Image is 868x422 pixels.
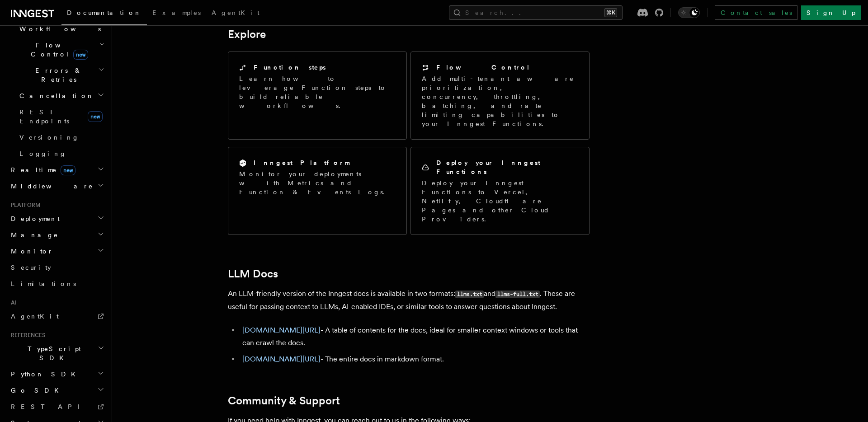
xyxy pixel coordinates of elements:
a: [DOMAIN_NAME][URL] [242,355,321,363]
span: Go SDK [7,386,64,395]
a: Examples [147,3,206,24]
button: Realtimenew [7,162,106,178]
a: Deploy your Inngest FunctionsDeploy your Inngest Functions to Vercel, Netlify, Cloudflare Pages a... [410,147,590,235]
a: Function stepsLearn how to leverage Function steps to build reliable workflows. [228,52,407,140]
span: REST Endpoints [19,108,69,125]
h2: Inngest Platform [254,158,349,167]
span: References [7,332,45,339]
span: Versioning [19,134,79,141]
span: AgentKit [11,313,59,320]
span: TypeScript SDK [7,344,98,362]
kbd: ⌘K [604,8,617,17]
span: REST API [11,403,88,410]
span: Documentation [67,9,142,16]
span: Examples [152,9,201,16]
p: An LLM-friendly version of the Inngest docs is available in two formats: and . These are useful f... [228,287,590,313]
span: Monitor [7,247,53,256]
li: - The entire docs in markdown format. [240,353,590,366]
p: Add multi-tenant aware prioritization, concurrency, throttling, batching, and rate limiting capab... [422,74,578,128]
h2: Deploy your Inngest Functions [436,158,578,176]
a: [DOMAIN_NAME][URL] [242,326,321,334]
a: REST API [7,399,106,415]
button: Errors & Retries [16,62,106,88]
button: Search...⌘K [449,5,623,20]
a: Explore [228,28,266,41]
button: TypeScript SDK [7,341,106,366]
button: Manage [7,227,106,243]
button: Monitor [7,243,106,259]
p: Learn how to leverage Function steps to build reliable workflows. [239,74,396,110]
span: Manage [7,230,58,239]
a: Community & Support [228,394,340,407]
span: new [73,50,88,60]
a: Contact sales [715,5,797,20]
span: new [88,111,103,122]
span: Security [11,264,51,271]
a: Logging [16,145,106,162]
span: new [61,165,75,175]
code: llms.txt [455,291,484,298]
button: Toggle dark mode [678,7,700,18]
button: Deployment [7,211,106,227]
span: Middleware [7,182,93,191]
a: REST Endpointsnew [16,104,106,129]
p: Monitor your deployments with Metrics and Function & Events Logs. [239,169,396,197]
span: Errors & Retries [16,66,98,84]
a: Versioning [16,129,106,145]
a: AgentKit [206,3,265,24]
span: Limitations [11,280,76,287]
span: Python SDK [7,370,81,379]
p: Deploy your Inngest Functions to Vercel, Netlify, Cloudflare Pages and other Cloud Providers. [422,178,578,224]
span: Deployment [7,214,60,223]
span: Logging [19,150,66,157]
a: AgentKit [7,308,106,324]
a: Limitations [7,276,106,292]
span: AgentKit [212,9,259,16]
a: Documentation [61,3,147,25]
span: Flow Control [16,41,99,59]
a: Sign Up [801,5,861,20]
a: LLM Docs [228,267,278,280]
li: - A table of contents for the docs, ideal for smaller context windows or tools that can crawl the... [240,324,590,349]
h2: Function steps [254,63,326,72]
code: llms-full.txt [495,291,540,298]
button: Go SDK [7,382,106,399]
span: AI [7,299,17,306]
button: Cancellation [16,88,106,104]
span: Realtime [7,165,75,174]
span: Cancellation [16,91,94,100]
button: Flow Controlnew [16,37,106,62]
span: Platform [7,202,41,209]
button: Middleware [7,178,106,194]
h2: Flow Control [436,63,530,72]
button: Python SDK [7,366,106,382]
a: Flow ControlAdd multi-tenant aware prioritization, concurrency, throttling, batching, and rate li... [410,52,590,140]
a: Inngest PlatformMonitor your deployments with Metrics and Function & Events Logs. [228,147,407,235]
a: Security [7,259,106,276]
